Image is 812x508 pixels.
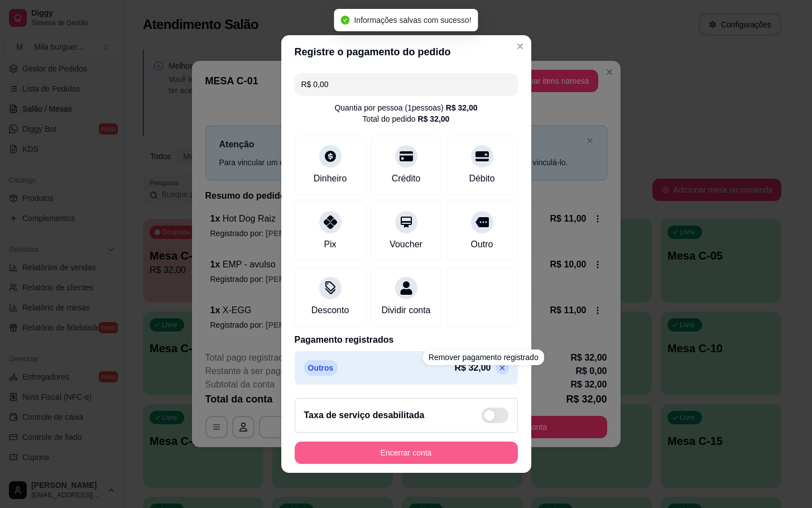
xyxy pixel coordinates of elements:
[392,172,421,185] div: Crédito
[354,16,471,25] span: Informações salvas com sucesso!
[340,16,349,25] span: check-circle
[311,304,349,317] div: Desconto
[363,113,450,124] div: Total do pedido
[334,102,477,113] div: Quantia por pessoa ( 1 pessoas)
[423,349,544,365] div: Remover pagamento registrado
[324,238,336,251] div: Pix
[314,172,347,185] div: Dinheiro
[446,102,478,113] div: R$ 32,00
[455,361,491,375] p: R$ 32,00
[295,333,518,347] p: Pagamento registrados
[295,442,518,464] button: Encerrar conta
[470,238,493,251] div: Outro
[511,37,529,55] button: Close
[304,360,338,376] p: Outros
[281,35,531,69] header: Registre o pagamento do pedido
[381,304,430,317] div: Dividir conta
[469,172,494,185] div: Débito
[304,409,425,422] h2: Taxa de serviço desabilitada
[390,238,422,251] div: Voucher
[301,73,511,95] input: Ex.: hambúrguer de cordeiro
[418,113,450,124] div: R$ 32,00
